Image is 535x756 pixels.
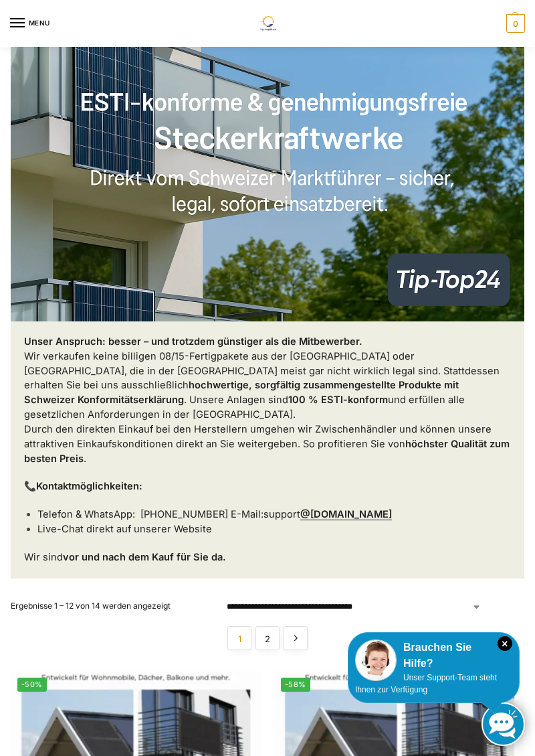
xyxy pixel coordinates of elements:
[506,14,525,33] span: 0
[24,335,511,467] p: Wir verkaufen keine billigen 08/15-Fertigpakete aus der [GEOGRAPHIC_DATA] oder [GEOGRAPHIC_DATA],...
[288,394,388,406] strong: 100 % ESTI-konform
[36,480,142,492] strong: Kontaktmöglichkeiten:
[24,550,511,565] p: Wir sind
[10,13,50,33] button: Menu
[37,522,511,537] p: Live-Chat direkt auf unserer Website
[255,626,280,650] a: Seite 2
[355,673,497,694] span: Unser Support-Team steht Ihnen zur Verfügung
[251,16,283,31] img: Solaranlagen, Speicheranlagen und Energiesparprodukte
[503,14,525,33] a: 0
[24,379,459,406] strong: hochwertige, sorgfältig zusammengestellte Produkte mit Schweizer Konformitätserklärung
[300,508,392,520] a: @[DOMAIN_NAME]
[63,551,226,563] strong: vor und nach dem Kauf für Sie da.
[503,14,525,33] nav: Cart contents
[227,626,251,650] span: Seite 1
[11,600,213,612] p: Ergebnisse 1 – 12 von 14 werden angezeigt
[37,508,511,522] p: Telefon & WhatsApp: [PHONE_NUMBER] E-Mail:support
[498,636,512,651] i: Schließen
[24,335,362,348] strong: Unser Anspruch: besser – und trotzdem günstiger als die Mitbewerber.
[355,639,397,681] img: Customer service
[355,639,512,672] div: Brauchen Sie Hilfe?
[284,626,308,650] a: →
[24,479,511,494] p: 📞
[227,601,481,613] select: Shop-Reihenfolge
[11,626,524,661] nav: Produkt-Seitennummerierung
